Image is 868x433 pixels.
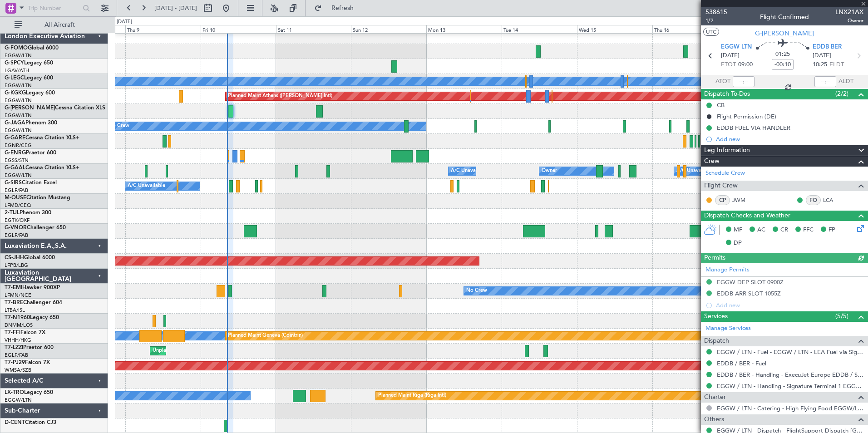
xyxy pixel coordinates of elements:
a: G-FOMOGlobal 6000 [5,45,59,51]
a: EGLF/FAB [5,352,28,359]
a: VHHH/HKG [5,337,31,344]
a: EGNR/CEG [5,142,32,149]
div: EDDB FUEL VIA HANDLER [717,124,790,132]
span: G-ENRG [5,150,26,156]
a: LFPB/LBG [5,262,28,269]
span: 538615 [705,7,727,17]
span: Flight Crew [704,181,738,191]
button: UTC [703,28,719,36]
a: M-OUSECitation Mustang [5,195,70,201]
a: EGGW / LTN - Fuel - EGGW / LTN - LEA Fuel via Signature in EGGW [717,348,863,356]
span: 09:00 [738,60,753,69]
span: G-GAAL [5,165,25,171]
a: DNMM/LOS [5,322,33,329]
div: Sun 12 [351,25,426,33]
span: G-KGKG [5,90,26,96]
div: Flight Confirmed [760,12,809,22]
span: ELDT [829,60,844,69]
span: CR [780,226,788,235]
div: A/C Unavailable [128,179,165,193]
a: EGGW/LTN [5,97,32,104]
a: T7-LZZIPraetor 600 [5,345,54,350]
div: A/C Unavailable [451,164,488,178]
a: G-ENRGPraetor 600 [5,150,56,156]
a: G-JAGAPhenom 300 [5,120,57,126]
a: LGAV/ATH [5,67,29,74]
span: T7-N1960 [5,315,30,320]
span: Owner [835,17,863,25]
span: Others [704,414,724,425]
a: T7-BREChallenger 604 [5,300,62,305]
span: [DATE] [813,51,831,60]
span: ALDT [838,77,853,86]
a: EGGW / LTN - Catering - High Flying Food EGGW/LTN [717,404,863,412]
button: All Aircraft [10,18,99,32]
a: EGSS/STN [5,157,29,164]
span: [DATE] [721,51,740,60]
div: CP [715,195,730,205]
div: Fri 10 [201,25,276,33]
a: G-SPCYLegacy 650 [5,60,53,66]
a: G-VNORChallenger 650 [5,225,66,231]
span: ATOT [715,77,730,86]
a: 2-TIJLPhenom 300 [5,210,51,216]
a: EGGW / LTN - Handling - Signature Terminal 1 EGGW / LTN [717,382,863,390]
span: 10:25 [813,60,827,69]
a: EGGW/LTN [5,397,32,403]
span: (2/2) [835,89,848,98]
div: Planned Maint Geneva (Cointrin) [228,329,303,343]
input: Trip Number [28,1,80,15]
a: T7-PJ29Falcon 7X [5,360,50,365]
a: EGGW/LTN [5,172,32,179]
span: T7-EMI [5,285,22,290]
a: EDDB / BER - Fuel [717,359,766,367]
div: Planned Maint Athens ([PERSON_NAME] Intl) [228,89,332,103]
button: Refresh [310,1,365,15]
div: Owner [542,164,557,178]
span: LNX21AX [835,7,863,17]
div: Flight Permission (DE) [717,113,776,120]
span: Services [704,311,728,322]
div: Planned Maint Riga (Riga Intl) [378,389,446,403]
span: FP [829,226,835,235]
span: G-LEGC [5,75,24,81]
span: (5/5) [835,311,848,321]
div: No Crew [466,284,487,298]
span: 01:25 [775,50,790,59]
a: EGGW/LTN [5,127,32,134]
a: Manage Services [705,324,751,333]
span: G-FOMO [5,45,28,51]
a: JWM [732,196,753,204]
a: Schedule Crew [705,169,745,178]
a: LTBA/ISL [5,307,25,314]
a: G-GAALCessna Citation XLS+ [5,165,79,171]
span: 2-TIJL [5,210,20,216]
a: EGGW/LTN [5,112,32,119]
span: CS-JHH [5,255,24,261]
span: Dispatch Checks and Weather [704,211,790,221]
div: Unplanned Maint [GEOGRAPHIC_DATA] ([GEOGRAPHIC_DATA]) [153,344,302,358]
span: AC [757,226,765,235]
div: FO [806,195,821,205]
span: [DATE] - [DATE] [154,4,197,12]
a: T7-EMIHawker 900XP [5,285,60,290]
div: Add new [716,135,863,143]
span: G-SIRS [5,180,22,186]
a: CS-JHHGlobal 6000 [5,255,55,261]
span: 1/2 [705,17,727,25]
span: ETOT [721,60,736,69]
div: Tue 14 [502,25,577,33]
span: MF [734,226,742,235]
div: Sat 11 [276,25,351,33]
span: EGGW LTN [721,43,752,52]
div: A/C Unavailable [676,164,714,178]
div: Mon 13 [426,25,502,33]
span: G-[PERSON_NAME] [5,105,55,111]
span: G-[PERSON_NAME] [755,29,814,38]
a: G-KGKGLegacy 600 [5,90,55,96]
span: G-VNOR [5,225,27,231]
span: T7-BRE [5,300,23,305]
a: T7-N1960Legacy 650 [5,315,59,320]
span: T7-PJ29 [5,360,25,365]
a: LFMN/NCE [5,292,31,299]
